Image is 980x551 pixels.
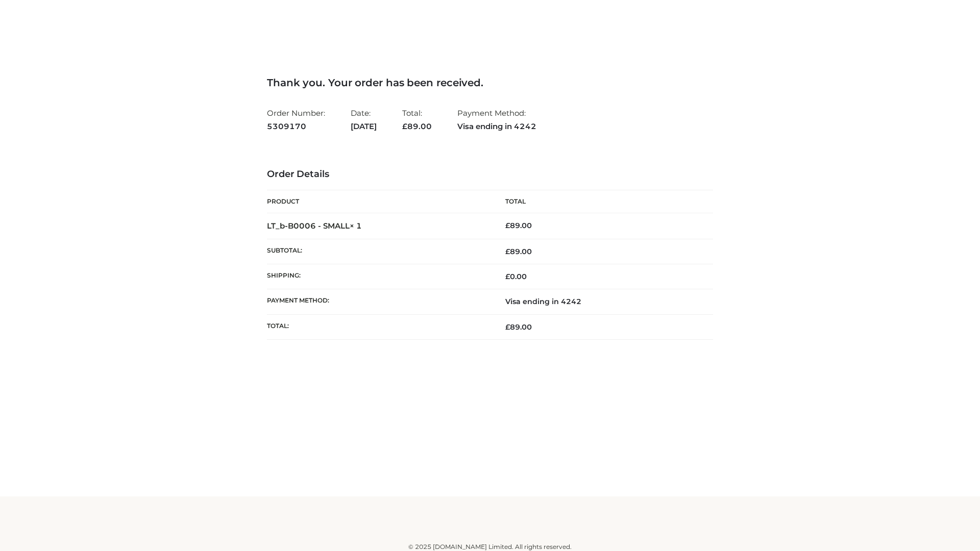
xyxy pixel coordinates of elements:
bdi: 89.00 [505,221,532,230]
bdi: 0.00 [505,272,527,281]
h3: Order Details [267,169,713,180]
span: £ [505,322,510,332]
th: Payment method: [267,289,490,314]
span: £ [402,121,407,131]
strong: 5309170 [267,120,325,133]
li: Total: [402,104,432,135]
li: Payment Method: [457,104,536,135]
th: Subtotal: [267,239,490,264]
li: Order Number: [267,104,325,135]
strong: Visa ending in 4242 [457,120,536,133]
span: £ [505,272,510,281]
strong: [DATE] [351,120,377,133]
span: 89.00 [505,322,532,332]
td: Visa ending in 4242 [490,289,713,314]
span: 89.00 [505,247,532,256]
strong: × 1 [350,221,362,231]
h3: Thank you. Your order has been received. [267,77,713,89]
li: Date: [351,104,377,135]
span: £ [505,221,510,230]
span: 89.00 [402,121,432,131]
th: Total: [267,314,490,339]
th: Shipping: [267,264,490,289]
span: £ [505,247,510,256]
th: Total [490,190,713,213]
strong: LT_b-B0006 - SMALL [267,221,362,231]
th: Product [267,190,490,213]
